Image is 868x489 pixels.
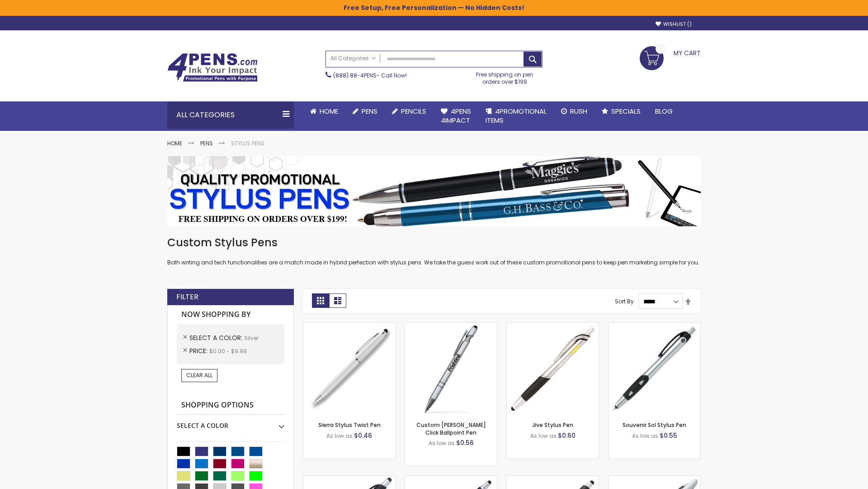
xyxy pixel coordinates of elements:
[456,438,474,447] span: $0.56
[320,106,338,116] span: Home
[507,322,599,330] a: Jive Stylus Pen-Silver
[486,106,547,125] span: 4PROMOTIONAL ITEMS
[167,101,294,129] div: All Categories
[615,297,634,305] label: Sort By
[177,415,284,430] div: Select A Color
[176,292,198,302] strong: Filter
[623,421,686,429] a: Souvenir Sol Stylus Pen
[333,72,407,79] span: - Call Now!
[362,106,377,116] span: Pens
[441,106,471,125] span: 4Pens 4impact
[167,139,182,147] a: Home
[570,106,587,116] span: Rush
[354,431,372,440] span: $0.46
[303,475,395,483] a: React Stylus Grip Pen-Silver
[231,139,264,147] strong: Stylus Pens
[186,371,212,379] span: Clear All
[167,156,701,226] img: Stylus Pens
[632,432,658,440] span: As low as
[189,333,244,342] span: Select A Color
[303,323,395,415] img: Stypen-35-Silver
[507,323,599,415] img: Jive Stylus Pen-Silver
[609,322,700,330] a: Souvenir Sol Stylus Pen-Silver
[554,101,594,121] a: Rush
[648,101,680,121] a: Blog
[244,334,259,342] span: Silver
[167,235,701,267] div: Both writing and tech functionalities are a match made in hybrid perfection with stylus pens. We ...
[167,53,258,82] img: 4Pens Custom Pens and Promotional Products
[167,235,701,250] h1: Custom Stylus Pens
[611,106,641,116] span: Specials
[181,369,217,382] a: Clear All
[345,101,385,121] a: Pens
[429,439,455,447] span: As low as
[326,432,353,440] span: As low as
[609,323,700,415] img: Souvenir Sol Stylus Pen-Silver
[660,431,677,440] span: $0.55
[330,55,376,62] span: All Categories
[333,72,377,79] a: (888) 88-4PENS
[416,421,486,436] a: Custom [PERSON_NAME] Click Ballpoint Pen
[200,139,213,147] a: Pens
[558,431,576,440] span: $0.60
[385,101,434,121] a: Pencils
[405,475,497,483] a: Epiphany Stylus Pens-Silver
[209,347,247,355] span: $0.00 - $9.99
[655,106,673,116] span: Blog
[467,67,543,86] div: Free shipping on pen orders over $199
[478,101,554,131] a: 4PROMOTIONALITEMS
[405,323,497,415] img: Custom Alex II Click Ballpoint Pen-Silver
[507,475,599,483] a: Souvenir® Emblem Stylus Pen-Silver
[318,421,381,429] a: Sierra Stylus Twist Pen
[532,421,573,429] a: Jive Stylus Pen
[530,432,557,440] span: As low as
[312,293,329,308] strong: Grid
[434,101,478,131] a: 4Pens4impact
[177,396,284,415] strong: Shopping Options
[401,106,426,116] span: Pencils
[609,475,700,483] a: Twist Highlighter-Pen Stylus Combo-Silver
[405,322,497,330] a: Custom Alex II Click Ballpoint Pen-Silver
[189,346,209,355] span: Price
[594,101,648,121] a: Specials
[177,305,284,324] strong: Now Shopping by
[303,101,345,121] a: Home
[326,51,380,66] a: All Categories
[303,322,395,330] a: Stypen-35-Silver
[656,21,692,28] a: Wishlist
